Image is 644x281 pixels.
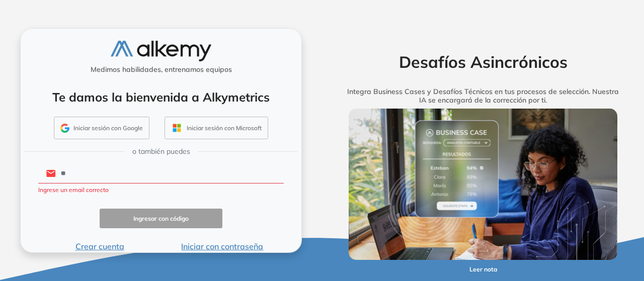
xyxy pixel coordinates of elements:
iframe: Chat Widget [463,164,644,281]
button: Leer nota [446,260,521,279]
button: Crear cuenta [38,240,161,252]
button: Iniciar con contraseña [161,240,284,252]
div: Widget de chat [463,164,644,281]
span: o también puedes [132,146,190,157]
p: Ingrese un email correcto [38,185,284,195]
button: Iniciar sesión con Microsoft [165,117,268,140]
img: OUTLOOK_ICON [171,122,183,134]
img: logo-alkemy [111,41,211,61]
button: Ingresar con código [100,209,222,228]
h4: Te damos la bienvenida a Alkymetrics [34,90,288,105]
img: GMAIL_ICON [60,124,69,133]
h5: Medimos habilidades, entrenamos equipos [25,65,297,74]
h5: Integra Business Cases y Desafíos Técnicos en tus procesos de selección. Nuestra IA se encargará ... [334,87,632,105]
button: Iniciar sesión con Google [54,117,149,140]
h2: Desafíos Asincrónicos [334,52,632,71]
img: img-more-info [349,109,618,260]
